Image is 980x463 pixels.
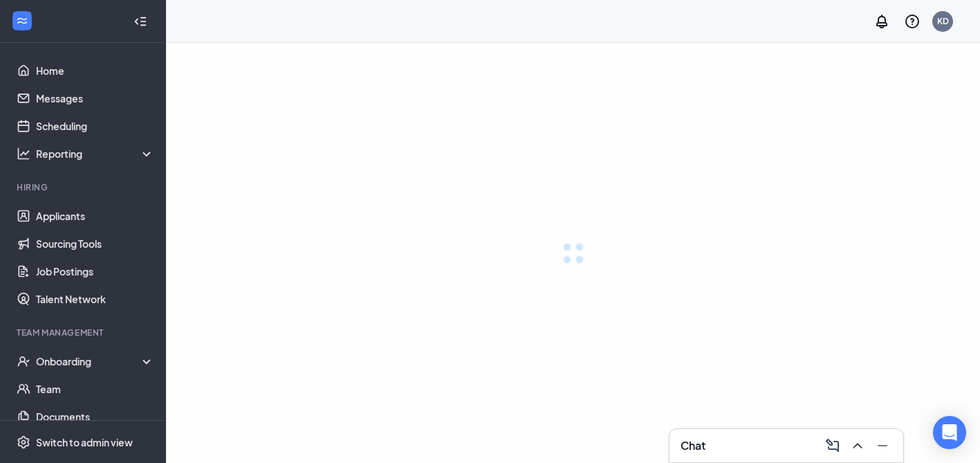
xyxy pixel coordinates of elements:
[36,375,154,403] a: Team
[17,327,151,338] div: Team Management
[36,84,154,112] a: Messages
[36,435,133,449] div: Switch to admin view
[36,147,155,161] div: Reporting
[17,147,30,161] svg: Analysis
[36,57,154,84] a: Home
[904,13,921,30] svg: QuestionInfo
[845,435,867,457] button: ChevronUp
[15,14,29,28] svg: WorkstreamLogo
[36,230,154,257] a: Sourcing Tools
[937,15,949,27] div: KD
[36,285,154,313] a: Talent Network
[36,202,154,230] a: Applicants
[870,435,892,457] button: Minimize
[133,15,147,28] svg: Collapse
[36,112,154,140] a: Scheduling
[36,354,155,368] div: Onboarding
[17,354,30,368] svg: UserCheck
[849,437,866,454] svg: ChevronUp
[820,435,842,457] button: ComposeMessage
[17,181,151,193] div: Hiring
[873,13,890,30] svg: Notifications
[933,416,966,449] div: Open Intercom Messenger
[874,437,891,454] svg: Minimize
[681,438,705,453] h3: Chat
[17,435,30,449] svg: Settings
[824,437,841,454] svg: ComposeMessage
[36,257,154,285] a: Job Postings
[36,403,154,430] a: Documents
